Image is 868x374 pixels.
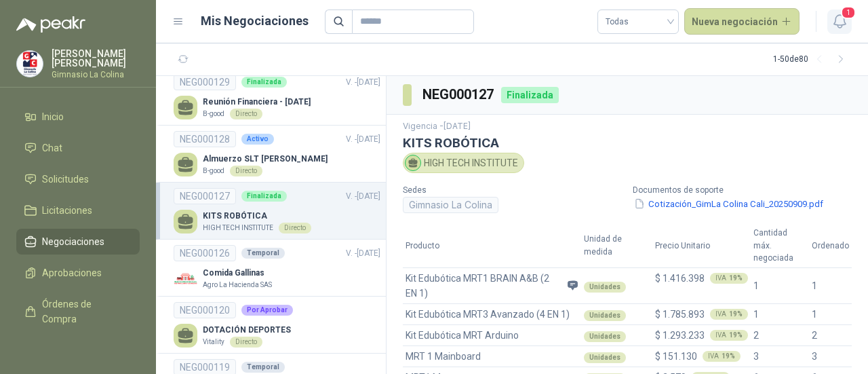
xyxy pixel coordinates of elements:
a: NEG000120Por AprobarDOTACIÓN DEPORTESVitalityDirecto [174,302,380,348]
a: NEG000127FinalizadaV. -[DATE] KITS ROBÓTICAHIGH TECH INSTITUTEDirecto [174,188,380,233]
span: Kit Edubótica MRT Arduino [406,328,519,343]
p: Gimnasio La Colina [52,71,140,79]
p: Agro La Hacienda SAS [203,280,272,291]
td: 1 [809,268,852,304]
p: Vitality [203,337,224,348]
a: Licitaciones [16,198,140,223]
div: Directo [230,109,262,119]
th: Ordenado [809,224,852,268]
div: IVA [710,273,748,284]
td: 1 [751,268,809,304]
span: $ 151.130 [655,351,697,362]
button: Cotización_GimLa Colina Cali_20250909.pdf [633,197,825,211]
a: Órdenes de Compra [16,291,140,332]
span: Órdenes de Compra [42,297,127,326]
p: KITS ROBÓTICA [203,210,311,223]
span: V. - [DATE] [346,248,380,258]
th: Producto [403,224,581,268]
h3: KITS ROBÓTICA [403,136,852,150]
span: Solicitudes [42,172,89,187]
a: Inicio [16,104,140,130]
td: 2 [809,325,852,346]
td: 1 [809,304,852,325]
div: HIGH TECH INSTITUTE [403,153,524,173]
a: NEG000126TemporalV. -[DATE] Company LogoComida GallinasAgro La Hacienda SAS [174,245,380,291]
span: 1 [841,6,856,19]
div: 1 - 50 de 80 [773,49,852,71]
span: V. - [DATE] [346,191,380,201]
a: Solicitudes [16,166,140,192]
td: 2 [751,325,809,346]
b: 19 % [729,311,743,318]
p: B-good [203,109,224,119]
div: NEG000127 [174,188,236,204]
div: Finalizada [241,77,287,88]
p: HIGH TECH INSTITUTE [203,223,273,233]
a: Manuales y ayuda [16,337,140,363]
p: Almuerzo SLT [PERSON_NAME] [203,153,328,166]
div: Directo [279,223,311,233]
h1: Mis Negociaciones [201,12,309,31]
p: Documentos de soporte [633,184,852,197]
div: Finalizada [501,87,559,103]
div: Activo [241,134,274,145]
b: 19 % [722,353,735,360]
div: Unidades [584,282,626,293]
th: Unidad de medida [581,224,652,268]
h3: NEG000127 [422,84,496,105]
th: Cantidad máx. negociada [751,224,809,268]
b: 19 % [729,275,743,282]
a: NEG000128ActivoV. -[DATE] Almuerzo SLT [PERSON_NAME]B-goodDirecto [174,131,380,176]
span: MRT 1 Mainboard [406,349,481,364]
th: Precio Unitario [652,224,751,268]
p: Sedes [403,184,622,197]
td: 1 [751,304,809,325]
div: NEG000126 [174,245,236,261]
div: Unidades [584,331,626,342]
span: $ 1.785.893 [655,309,705,320]
a: NEG000129FinalizadaV. -[DATE] Reunión Financiera - [DATE]B-goodDirecto [174,74,380,119]
div: IVA [710,309,748,320]
span: Kit Edubótica MRT1 BRAIN A&B (2 EN 1) [406,271,561,301]
a: Chat [16,135,140,161]
span: $ 1.416.398 [655,273,705,284]
div: Directo [230,166,262,176]
p: B-good [203,166,224,176]
p: Reunión Financiera - [DATE] [203,96,311,109]
span: Inicio [42,109,64,124]
div: NEG000129 [174,74,236,90]
div: IVA [703,351,741,362]
button: 1 [827,10,852,34]
div: Temporal [241,248,285,259]
span: Negociaciones [42,234,104,249]
div: Gimnasio La Colina [403,197,498,213]
p: [PERSON_NAME] [PERSON_NAME] [52,49,140,68]
td: 3 [809,346,852,367]
b: 19 % [729,332,743,339]
div: NEG000128 [174,131,236,147]
div: IVA [710,330,748,341]
button: Nueva negociación [684,8,800,35]
a: Aprobaciones [16,260,140,286]
img: Company Logo [17,51,43,77]
img: Logo peakr [16,16,85,33]
div: Temporal [241,362,285,373]
p: DOTACIÓN DEPORTES [203,324,291,337]
span: Aprobaciones [42,265,102,280]
div: Directo [230,337,262,348]
div: Finalizada [241,191,287,202]
span: V. - [DATE] [346,134,380,144]
span: Todas [606,12,671,32]
img: Company Logo [174,267,197,291]
p: Vigencia - [DATE] [403,120,852,133]
span: Licitaciones [42,203,92,218]
div: Por Aprobar [241,305,293,316]
span: $ 1.293.233 [655,330,705,341]
div: Unidades [584,310,626,321]
td: 3 [751,346,809,367]
span: Chat [42,141,62,155]
a: Negociaciones [16,229,140,255]
span: Kit Edubótica MRT3 Avanzado (4 EN 1) [406,307,570,322]
span: V. - [DATE] [346,77,380,87]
